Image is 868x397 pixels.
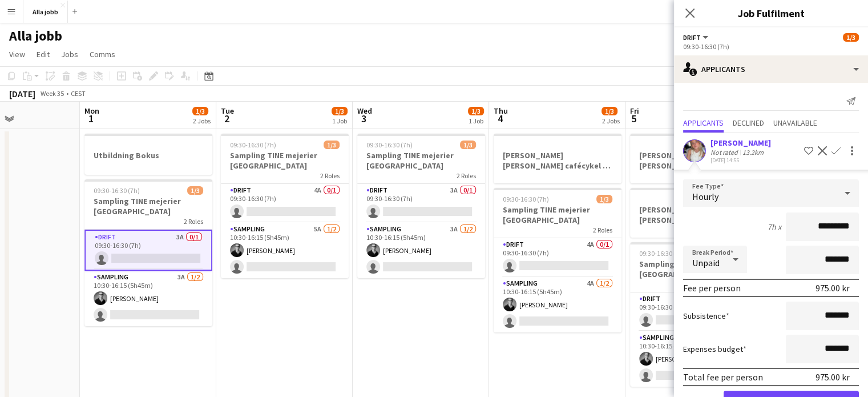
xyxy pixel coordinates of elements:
div: CEST [71,89,86,98]
span: Thu [494,106,508,116]
app-card-role: Sampling4A1/210:30-16:15 (5h45m)[PERSON_NAME] [494,277,621,332]
div: [DATE] 14:55 [710,157,771,164]
app-card-role: Drift4A0/109:30-16:30 (7h) [221,184,349,223]
span: Comms [90,49,115,59]
a: Comms [85,47,120,62]
span: 1/3 [332,107,348,115]
h3: [PERSON_NAME] [PERSON_NAME] 14:00 [630,150,758,171]
span: 1/3 [843,33,859,42]
a: Edit [32,47,54,62]
span: 09:30-16:30 (7h) [503,195,549,203]
span: 2 Roles [184,217,203,226]
span: Drift [683,33,701,42]
span: 2 Roles [457,171,476,180]
span: Fri [630,106,639,116]
h3: Sampling TINE mejerier [GEOGRAPHIC_DATA] [494,204,621,225]
div: 7h x [768,222,781,232]
div: 975.00 kr [815,371,850,383]
h3: Sampling TINE mejerier [GEOGRAPHIC_DATA] [357,150,485,171]
span: Hourly [692,191,718,202]
app-job-card: 09:30-16:30 (7h)1/3Sampling TINE mejerier [GEOGRAPHIC_DATA]2 RolesDrift4A0/109:30-16:30 (7h) Samp... [630,242,758,387]
span: 4 [492,112,508,125]
app-card-role: Sampling3A1/210:30-16:15 (5h45m)[PERSON_NAME] [630,331,758,387]
div: 09:30-16:30 (7h) [683,42,859,51]
app-card-role: Sampling3A1/210:30-16:15 (5h45m)[PERSON_NAME] [357,223,485,278]
span: Wed [357,106,372,116]
app-card-role: Drift4A0/109:30-16:30 (7h) [630,292,758,331]
div: [PERSON_NAME] [710,138,771,148]
span: 3 [356,112,372,125]
span: Week 35 [38,89,66,98]
span: Unpaid [692,257,720,268]
div: Applicants [674,55,868,83]
span: 09:30-16:30 (7h) [94,186,140,195]
button: Drift [683,33,710,42]
div: Total fee per person [683,371,763,383]
app-job-card: 09:30-16:30 (7h)1/3Sampling TINE mejerier [GEOGRAPHIC_DATA]2 RolesDrift3A0/109:30-16:30 (7h) Samp... [357,134,485,278]
span: 1/3 [468,107,484,115]
app-job-card: [PERSON_NAME] [PERSON_NAME] cafécykel - sthlm, [GEOGRAPHIC_DATA], cph [494,134,621,183]
app-job-card: [PERSON_NAME] [PERSON_NAME] cafécykel - sthlm, [GEOGRAPHIC_DATA], cph [630,188,758,238]
app-job-card: Utbildning Bokus [84,134,212,175]
app-job-card: [PERSON_NAME] [PERSON_NAME] 14:00 [630,134,758,183]
app-card-role: Drift3A0/109:30-16:30 (7h) [84,230,212,271]
h3: Job Fulfilment [674,6,868,21]
span: Edit [37,49,50,59]
span: 2 [219,112,234,125]
app-card-role: Sampling3A1/210:30-16:15 (5h45m)[PERSON_NAME] [84,271,212,326]
div: Fee per person [683,282,741,294]
div: 2 Jobs [193,117,211,125]
span: 1/3 [324,141,340,149]
span: Applicants [683,119,724,127]
h3: [PERSON_NAME] [PERSON_NAME] cafécykel - sthlm, [GEOGRAPHIC_DATA], cph [494,150,621,171]
h3: Sampling TINE mejerier [GEOGRAPHIC_DATA] [221,150,349,171]
div: 13.2km [740,148,766,157]
div: Not rated [710,148,740,157]
span: 09:30-16:30 (7h) [230,141,276,149]
span: 1/3 [187,186,203,195]
span: 2 Roles [320,171,340,180]
app-job-card: 09:30-16:30 (7h)1/3Sampling TINE mejerier [GEOGRAPHIC_DATA]2 RolesDrift4A0/109:30-16:30 (7h) Samp... [221,134,349,278]
app-card-role: Drift4A0/109:30-16:30 (7h) [494,238,621,277]
span: View [9,49,25,59]
span: 1/3 [192,107,208,115]
div: 1 Job [469,117,483,125]
a: View [5,47,30,62]
h3: Sampling TINE mejerier [GEOGRAPHIC_DATA] [84,196,212,216]
span: 09:30-16:30 (7h) [366,141,413,149]
label: Subsistence [683,311,729,321]
span: Unavailable [773,119,817,127]
h3: Utbildning Bokus [84,150,212,161]
span: Declined [733,119,764,127]
span: 1/3 [596,195,612,203]
h3: Sampling TINE mejerier [GEOGRAPHIC_DATA] [630,259,758,279]
div: 975.00 kr [815,282,850,294]
span: Mon [84,106,99,116]
span: 1/3 [601,107,617,115]
div: 1 Job [332,117,347,125]
h1: Alla jobb [9,27,62,45]
app-job-card: 09:30-16:30 (7h)1/3Sampling TINE mejerier [GEOGRAPHIC_DATA]2 RolesDrift3A0/109:30-16:30 (7h) Samp... [84,179,212,326]
span: Jobs [61,49,78,59]
span: 1/3 [460,141,476,149]
h3: [PERSON_NAME] [PERSON_NAME] cafécykel - sthlm, [GEOGRAPHIC_DATA], cph [630,204,758,225]
app-job-card: 09:30-16:30 (7h)1/3Sampling TINE mejerier [GEOGRAPHIC_DATA]2 RolesDrift4A0/109:30-16:30 (7h) Samp... [494,188,621,332]
div: [DATE] [9,88,35,99]
app-card-role: Drift3A0/109:30-16:30 (7h) [357,184,485,223]
span: 5 [628,112,639,125]
div: 2 Jobs [602,117,620,125]
span: 2 Roles [593,226,612,234]
a: Jobs [56,47,83,62]
button: Alla jobb [23,1,68,23]
span: 1 [83,112,99,125]
app-card-role: Sampling5A1/210:30-16:15 (5h45m)[PERSON_NAME] [221,223,349,278]
span: 09:30-16:30 (7h) [639,249,685,258]
label: Expenses budget [683,344,746,354]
